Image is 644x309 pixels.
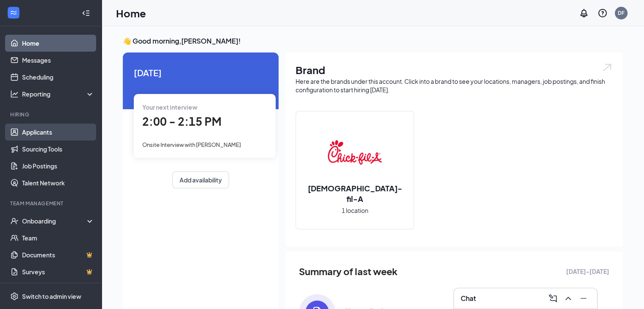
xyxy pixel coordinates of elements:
[22,157,94,174] a: Job Postings
[142,103,197,111] span: Your next interview
[299,264,398,279] span: Summary of last week
[123,36,623,46] h3: 👋 Good morning, [PERSON_NAME] !
[548,293,558,303] svg: ComposeMessage
[134,66,268,79] span: [DATE]
[296,63,613,77] h1: Brand
[328,125,382,179] img: Chick-fil-A
[561,292,575,305] button: ChevronUp
[342,206,368,215] span: 1 location
[22,174,94,191] a: Talent Network
[578,293,589,303] svg: Minimize
[22,141,94,157] a: Sourcing Tools
[9,8,18,17] svg: WorkstreamLogo
[602,63,613,72] img: open.6027fd2a22e1237b5b06.svg
[461,294,476,303] h3: Chat
[22,124,94,141] a: Applicants
[22,35,94,52] a: Home
[142,114,221,128] span: 2:00 - 2:15 PM
[10,217,19,225] svg: UserCheck
[566,267,609,276] span: [DATE] - [DATE]
[22,217,87,225] div: Onboarding
[618,9,625,17] div: DF
[22,229,94,246] a: Team
[563,293,573,303] svg: ChevronUp
[22,90,95,98] div: Reporting
[546,292,560,305] button: ComposeMessage
[22,69,94,86] a: Scheduling
[296,183,414,204] h2: [DEMOGRAPHIC_DATA]-fil-A
[22,292,81,301] div: Switch to admin view
[172,171,229,188] button: Add availability
[577,292,590,305] button: Minimize
[10,111,93,118] div: Hiring
[10,90,19,98] svg: Analysis
[142,141,241,148] span: Onsite Interview with [PERSON_NAME]
[597,8,608,18] svg: QuestionInfo
[22,246,94,263] a: DocumentsCrown
[579,8,589,18] svg: Notifications
[116,6,146,20] h1: Home
[296,77,613,94] div: Here are the brands under this account. Click into a brand to see your locations, managers, job p...
[82,9,90,17] svg: Collapse
[10,200,93,207] div: Team Management
[22,263,94,280] a: SurveysCrown
[10,292,19,301] svg: Settings
[22,52,94,69] a: Messages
